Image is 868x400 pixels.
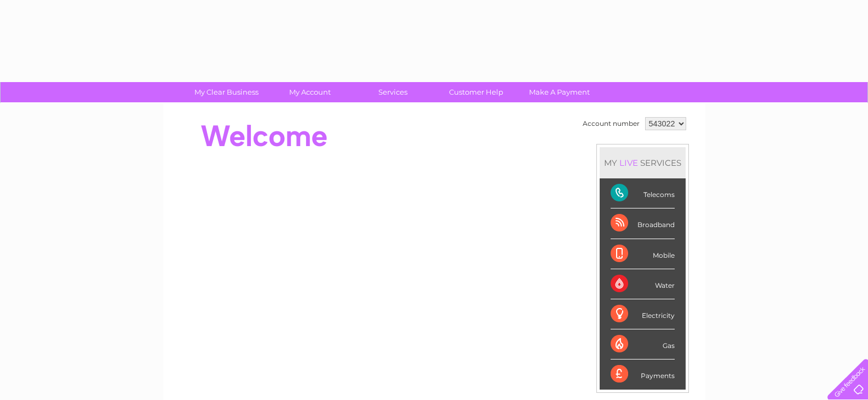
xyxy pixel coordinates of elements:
[600,147,686,178] div: MY SERVICES
[580,114,642,133] td: Account number
[611,208,675,239] div: Broadband
[431,82,521,102] a: Customer Help
[611,178,675,208] div: Telecoms
[611,239,675,269] div: Mobile
[611,299,675,329] div: Electricity
[611,329,675,360] div: Gas
[348,82,438,102] a: Services
[181,82,272,102] a: My Clear Business
[611,360,675,389] div: Payments
[611,269,675,299] div: Water
[514,82,605,102] a: Make A Payment
[265,82,355,102] a: My Account
[617,158,640,168] div: LIVE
